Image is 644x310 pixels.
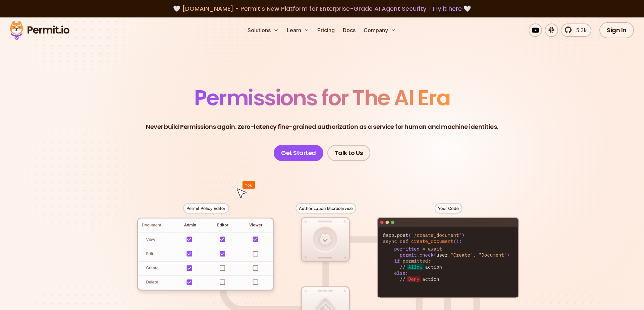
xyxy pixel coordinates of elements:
a: Talk to Us [327,145,370,161]
a: Docs [340,23,358,37]
button: Solutions [245,23,281,37]
div: 🤍 🤍 [16,4,628,13]
a: Pricing [315,23,337,37]
a: Sign In [599,22,634,38]
span: Permissions for The AI Era [194,83,450,113]
span: [DOMAIN_NAME] - Permit's New Platform for Enterprise-Grade AI Agent Security | [182,4,462,13]
a: 5.3k [561,23,591,37]
button: Learn [284,23,312,37]
img: Permit logo [7,19,72,42]
button: Company [361,23,399,37]
a: Try it here [432,4,462,13]
a: Get Started [274,145,323,161]
p: Never build Permissions again. Zero-latency fine-grained authorization as a service for human and... [146,122,498,132]
span: 5.3k [572,26,587,34]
